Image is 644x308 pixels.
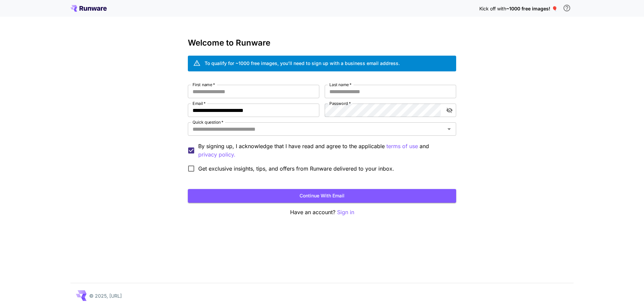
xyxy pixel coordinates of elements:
button: Sign in [337,208,354,217]
label: Last name [329,82,352,87]
span: ~1000 free images! 🎈 [506,6,557,11]
button: In order to qualify for free credit, you need to sign up with a business email address and click ... [560,1,574,15]
label: Quick question [193,119,223,125]
p: By signing up, I acknowledge that I have read and agree to the applicable and [198,142,451,159]
p: Have an account? [188,208,456,217]
p: privacy policy. [198,150,235,159]
p: terms of use [386,142,418,150]
div: To qualify for ~1000 free images, you’ll need to sign up with a business email address. [205,60,400,67]
button: toggle password visibility [443,104,455,116]
p: © 2025, [URL] [89,292,122,299]
h3: Welcome to Runware [188,38,456,48]
span: Kick off with [479,6,506,11]
label: Email [193,101,206,106]
button: By signing up, I acknowledge that I have read and agree to the applicable and privacy policy. [386,142,418,150]
span: Get exclusive insights, tips, and offers from Runware delivered to your inbox. [198,165,394,173]
button: By signing up, I acknowledge that I have read and agree to the applicable terms of use and [198,150,235,159]
label: Password [329,101,351,106]
button: Continue with email [188,189,456,203]
button: Open [444,124,454,134]
label: First name [193,82,215,87]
